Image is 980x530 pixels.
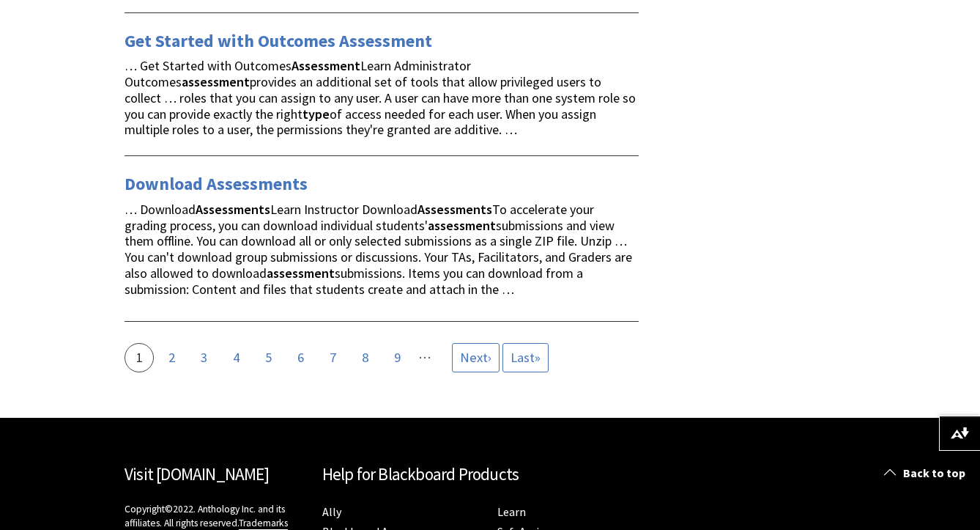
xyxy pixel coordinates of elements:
span: Last [511,349,535,366]
span: … Download Learn Instructor Download To accelerate your grading process, you can download individ... [125,201,632,298]
a: 2 [157,343,186,372]
a: 5 [253,343,283,372]
a: 8 [350,343,379,372]
a: 1 [125,343,154,372]
h2: Help for Blackboard Products [322,462,658,487]
a: Ally [322,504,341,520]
a: Trademarks [239,517,288,530]
a: Back to top [873,460,980,487]
a: 6 [286,343,315,372]
a: 3 [189,343,218,372]
a: Visit [DOMAIN_NAME] [125,463,269,485]
a: Learn [497,504,526,520]
span: » [511,349,541,366]
a: Download Assessments [125,172,308,196]
span: … Get Started with Outcomes Learn Administrator Outcomes provides an additional set of tools that... [125,57,636,138]
span: Next [460,349,488,366]
a: 9 [382,343,412,372]
strong: Assessment [292,57,360,74]
strong: Assessments [417,201,492,218]
a: 7 [318,343,347,372]
li: … [418,344,431,364]
strong: assessment [182,73,250,90]
strong: type [302,106,330,122]
strong: assessment [428,217,496,234]
strong: assessment [267,265,335,281]
strong: Assessments [196,201,270,218]
span: › [460,349,491,366]
a: 4 [221,343,250,372]
a: Get Started with Outcomes Assessment [125,29,432,53]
